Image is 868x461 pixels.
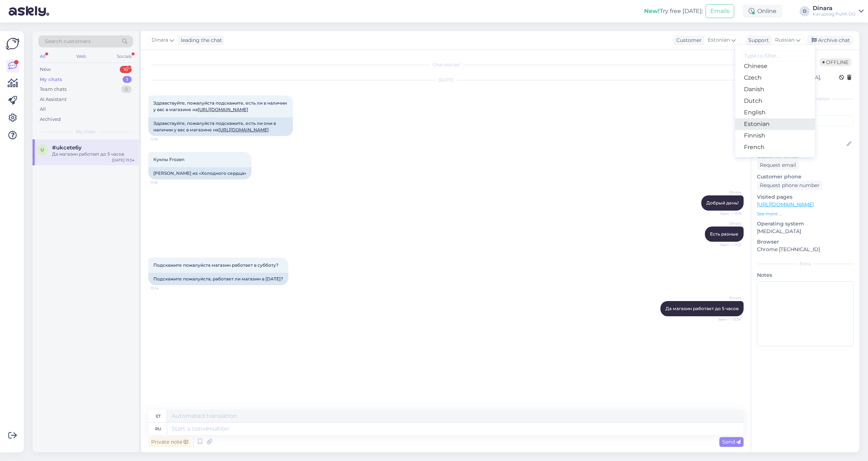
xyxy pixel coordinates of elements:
[735,95,815,107] a: Dutch
[148,273,288,285] div: Подскажите пожалуйста, работает ли магазин в [DATE]?
[148,167,251,179] div: [PERSON_NAME] из «Холодного сердца»
[76,128,95,135] span: My chats
[148,437,191,447] div: Private note
[714,295,741,301] span: Dinara
[735,72,815,84] a: Czech
[743,5,782,18] div: Online
[714,317,741,322] span: Seen ✓ 13:34
[148,77,744,83] div: [DATE]
[735,84,815,95] a: Danish
[757,201,814,208] a: [URL][DOMAIN_NAME]
[153,100,288,112] span: Здравствуйте, пожалуйста подскажите, есть ли в наличии у вас в магазине на
[757,228,854,235] p: [MEDICAL_DATA]
[120,66,132,73] div: 16
[757,211,854,217] p: See more ...
[40,116,61,123] div: Archived
[665,306,739,311] span: Да магазин работает до 5 часов
[714,242,741,248] span: Seen ✓ 11:21
[178,37,222,44] div: leading the chat
[156,410,161,422] div: et
[757,173,854,181] p: Customer phone
[6,37,20,51] img: Askly Logo
[706,200,739,206] span: Добрый день!
[40,106,46,113] div: All
[153,262,278,268] span: Подскажите пожалуйста магазин работает в субботу?
[714,190,741,195] span: Dinara
[735,118,815,130] a: Estonian
[40,86,67,93] div: Team chats
[644,7,703,16] div: Try free [DATE]:
[198,107,248,112] a: [URL][DOMAIN_NAME]
[757,238,854,246] p: Browser
[757,181,822,190] div: Request phone number
[735,107,815,118] a: English
[745,37,769,44] div: Support
[757,246,854,253] p: Chrome [TECHNICAL_ID]
[735,153,815,165] a: German
[757,160,799,170] div: Request email
[807,35,853,45] div: Archive chat
[121,86,132,93] div: 0
[112,157,135,163] div: [DATE] 13:34
[644,8,660,14] b: New!
[813,5,864,17] a: DinaraKarupoeg Puhh OÜ
[52,151,135,157] div: Да магазин работает до 5 часов
[153,157,184,162] span: Куклы Frozen
[41,147,44,152] span: u
[722,439,741,445] span: Send
[757,193,854,201] p: Visited pages
[150,136,178,142] span: 11:16
[115,52,133,61] div: Socials
[673,37,702,44] div: Customer
[813,11,856,17] div: Karupoeg Puhh OÜ
[148,62,744,68] div: Chat started
[735,60,815,72] a: Chinese
[40,96,67,103] div: AI Assistant
[757,261,854,267] div: Extra
[40,66,51,73] div: New
[155,423,161,435] div: ru
[757,220,854,228] p: Operating system
[820,58,851,66] span: Offline
[741,50,809,62] input: Type to filter...
[150,180,178,185] span: 11:16
[735,130,815,141] a: Finnish
[45,38,91,45] span: Search customers
[218,127,269,132] a: [URL][DOMAIN_NAME]
[757,271,854,279] p: Notes
[152,36,168,44] span: Dinara
[813,5,856,11] div: Dinara
[148,117,293,136] div: Здравствуйте, пожалуйста подскажите, есть ли они в наличии у вас в магазине на
[708,36,730,44] span: Estonian
[714,221,741,226] span: Dinara
[714,211,741,216] span: Seen ✓ 11:19
[38,52,47,61] div: All
[52,144,82,151] span: #ukcete6y
[150,286,178,291] span: 13:14
[800,6,810,16] div: D
[710,231,739,237] span: Есть разные
[75,52,88,61] div: Web
[735,141,815,153] a: French
[40,76,62,83] div: My chats
[123,76,132,83] div: 1
[775,36,795,44] span: Russian
[706,4,734,18] button: Emails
